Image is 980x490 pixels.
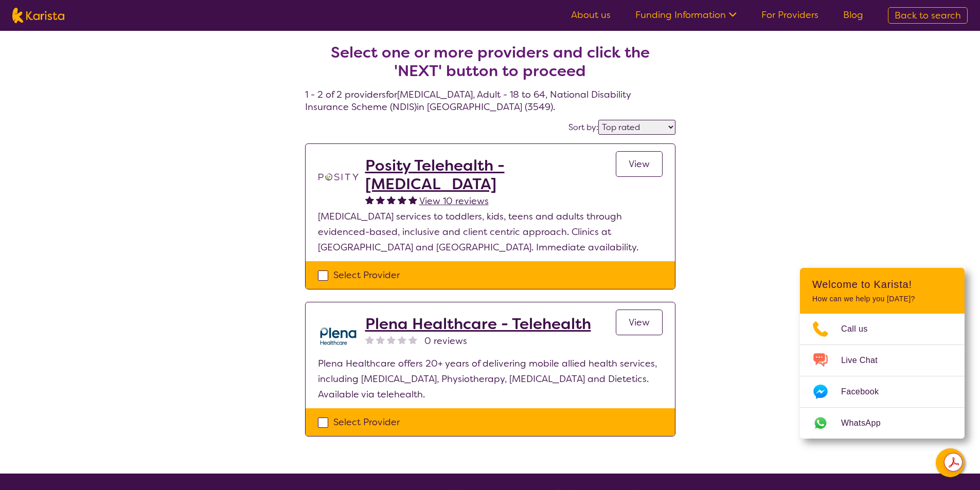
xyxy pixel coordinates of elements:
[365,195,374,204] img: fullstar
[812,278,952,291] h2: Welcome to Karista!
[419,195,489,207] span: View 10 reviews
[387,335,396,344] img: nonereviewstar
[305,19,675,113] h4: 1 - 2 of 2 providers for [MEDICAL_DATA] , Adult - 18 to 64 , National Disability Insurance Scheme...
[365,335,374,344] img: nonereviewstar
[895,9,961,22] span: Back to search
[843,9,863,21] a: Blog
[419,193,489,209] a: View 10 reviews
[800,408,965,439] a: Web link opens in a new tab.
[318,209,663,255] p: [MEDICAL_DATA] services to toddlers, kids, teens and adults through evidenced-based, inclusive an...
[424,333,467,349] span: 0 reviews
[571,9,611,21] a: About us
[318,356,663,402] p: Plena Healthcare offers 20+ years of delivering mobile allied health services, including [MEDICAL...
[376,195,385,204] img: fullstar
[888,7,968,24] a: Back to search
[365,315,591,333] a: Plena Healthcare - Telehealth
[398,335,406,344] img: nonereviewstar
[841,321,880,337] span: Call us
[408,195,417,204] img: fullstar
[629,316,650,329] span: View
[800,268,965,439] div: Channel Menu
[568,122,598,133] label: Sort by:
[812,295,952,303] p: How can we help you [DATE]?
[629,158,650,170] span: View
[317,43,663,80] h2: Select one or more providers and click the 'NEXT' button to proceed
[936,448,965,477] button: Channel Menu
[841,415,893,431] span: WhatsApp
[841,384,891,400] span: Facebook
[365,156,616,193] a: Posity Telehealth - [MEDICAL_DATA]
[841,353,890,368] span: Live Chat
[387,195,396,204] img: fullstar
[408,335,417,344] img: nonereviewstar
[12,8,64,23] img: Karista logo
[800,314,965,439] ul: Choose channel
[376,335,385,344] img: nonereviewstar
[318,156,359,197] img: t1bslo80pcylnzwjhndq.png
[398,195,406,204] img: fullstar
[616,310,663,335] a: View
[761,9,818,21] a: For Providers
[616,151,663,177] a: View
[635,9,737,21] a: Funding Information
[318,315,359,356] img: qwv9egg5taowukv2xnze.png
